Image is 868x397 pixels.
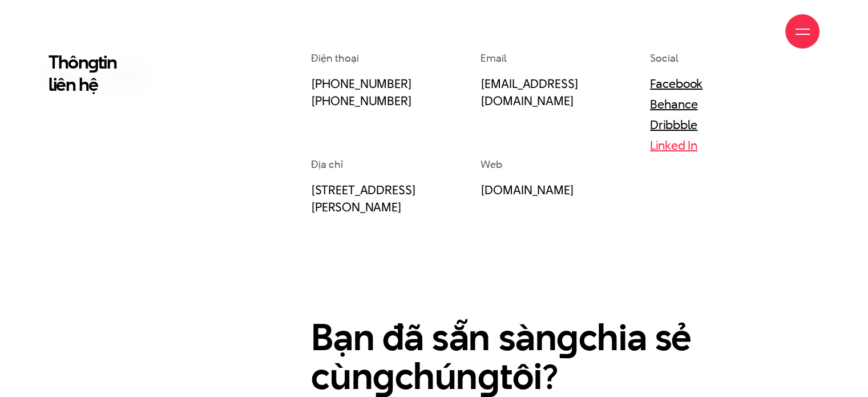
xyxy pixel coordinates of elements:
a: Behance [650,95,697,113]
a: Linked In [650,137,697,154]
h2: Thôn tin liên hệ [49,51,228,95]
a: [DOMAIN_NAME] [481,181,574,198]
a: [PHONE_NUMBER] [311,75,411,92]
span: Địa chỉ [311,157,342,171]
a: [STREET_ADDRESS][PERSON_NAME] [311,181,415,215]
a: [PHONE_NUMBER] [311,92,411,109]
h2: Bạn đã sẵn sàn chia sẻ cùn chún tôi? [311,318,743,396]
span: Web [481,157,502,171]
a: [EMAIL_ADDRESS][DOMAIN_NAME] [481,75,578,109]
a: Facebook [650,75,703,92]
en: g [556,311,579,363]
a: Dribbble [650,116,697,133]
